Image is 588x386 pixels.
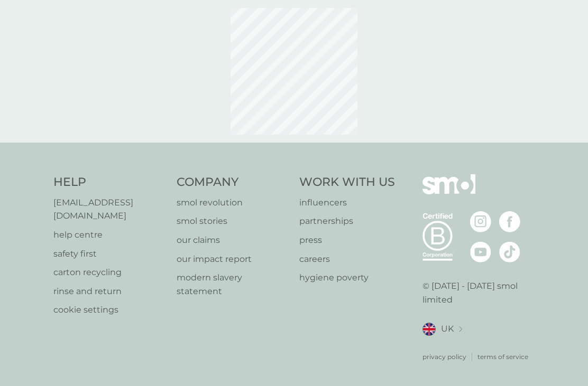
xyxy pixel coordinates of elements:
a: partnerships [299,214,395,228]
a: [EMAIL_ADDRESS][DOMAIN_NAME] [53,196,166,223]
img: visit the smol Youtube page [470,241,491,262]
h4: Help [53,174,166,191]
a: privacy policy [422,352,466,362]
a: modern slavery statement [177,271,289,298]
img: visit the smol Facebook page [499,211,520,232]
a: smol stories [177,214,289,228]
a: our claims [177,233,289,247]
img: visit the smol Tiktok page [499,241,520,262]
a: our impact report [177,252,289,266]
a: rinse and return [53,285,166,298]
img: select a new location [459,326,462,332]
a: terms of service [477,352,528,362]
a: cookie settings [53,303,166,317]
h4: Work With Us [299,174,395,191]
a: influencers [299,196,395,210]
img: visit the smol Instagram page [470,211,491,232]
img: UK flag [422,323,436,336]
a: help centre [53,228,166,242]
a: careers [299,252,395,266]
p: © [DATE] - [DATE] smol limited [422,279,535,306]
a: carton recycling [53,266,166,279]
span: UK [441,322,454,336]
a: press [299,233,395,247]
h4: Company [177,174,289,191]
a: safety first [53,247,166,261]
img: smol [422,174,475,210]
a: hygiene poverty [299,271,395,285]
a: smol revolution [177,196,289,210]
